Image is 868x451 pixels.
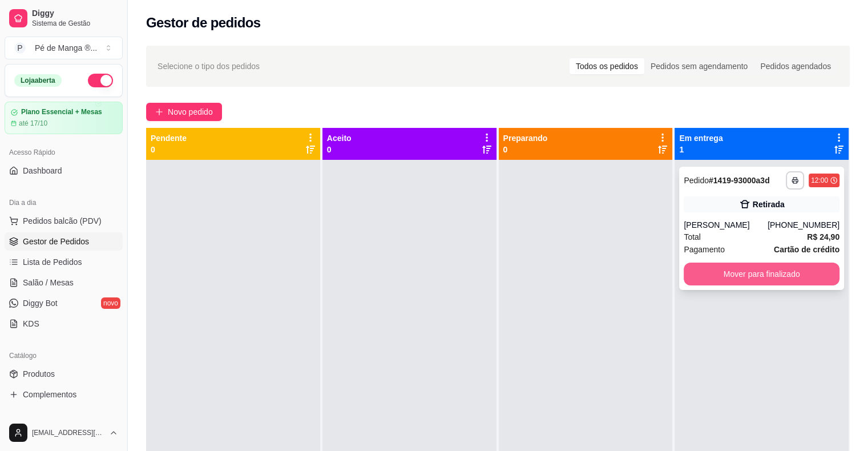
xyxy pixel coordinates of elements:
[5,37,123,59] button: Select a team
[807,232,839,241] strong: R$ 24,90
[155,108,163,116] span: plus
[327,132,352,144] p: Aceito
[684,219,768,231] div: [PERSON_NAME]
[5,102,123,134] a: Plano Essencial + Mesasaté 17/10
[151,144,187,155] p: 0
[23,256,82,268] span: Lista de Pedidos
[35,42,97,54] div: Pé de Manga ® ...
[5,253,123,271] a: Lista de Pedidos
[684,231,701,243] span: Total
[23,215,102,227] span: Pedidos balcão (PDV)
[5,232,123,251] a: Gestor de Pedidos
[23,277,74,288] span: Salão / Mesas
[5,347,123,365] div: Catálogo
[19,119,47,128] article: até 17/10
[679,132,722,144] p: Em entrega
[684,263,839,285] button: Mover para finalizado
[503,144,548,155] p: 0
[23,236,89,247] span: Gestor de Pedidos
[5,194,123,212] div: Dia a dia
[23,368,55,380] span: Produtos
[21,108,102,116] article: Plano Essencial + Mesas
[5,143,123,162] div: Acesso Rápido
[644,58,754,74] div: Pedidos sem agendamento
[158,60,260,73] span: Selecione o tipo dos pedidos
[684,243,725,256] span: Pagamento
[168,106,213,118] span: Novo pedido
[146,14,261,32] h2: Gestor de pedidos
[5,212,123,230] button: Pedidos balcão (PDV)
[5,294,123,312] a: Diggy Botnovo
[23,297,58,309] span: Diggy Bot
[768,219,839,231] div: [PHONE_NUMBER]
[32,428,104,437] span: [EMAIL_ADDRESS][DOMAIN_NAME]
[774,245,839,254] strong: Cartão de crédito
[754,58,837,74] div: Pedidos agendados
[5,5,123,32] a: DiggySistema de Gestão
[811,176,828,185] div: 12:00
[5,385,123,404] a: Complementos
[14,74,62,87] div: Loja aberta
[684,176,709,185] span: Pedido
[570,58,644,74] div: Todos os pedidos
[5,315,123,333] a: KDS
[32,19,118,28] span: Sistema de Gestão
[5,365,123,383] a: Produtos
[679,144,722,155] p: 1
[88,74,113,87] button: Alterar Status
[5,162,123,180] a: Dashboard
[709,176,770,185] strong: # 1419-93000a3d
[23,389,76,400] span: Complementos
[14,42,26,54] span: P
[23,318,39,329] span: KDS
[151,132,187,144] p: Pendente
[5,419,123,446] button: [EMAIL_ADDRESS][DOMAIN_NAME]
[5,273,123,292] a: Salão / Mesas
[146,103,222,121] button: Novo pedido
[23,165,62,176] span: Dashboard
[753,199,785,210] div: Retirada
[503,132,548,144] p: Preparando
[32,9,118,19] span: Diggy
[327,144,352,155] p: 0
